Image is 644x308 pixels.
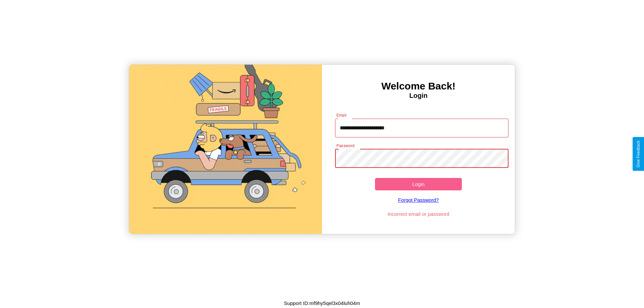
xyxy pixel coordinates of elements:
label: Password [336,143,354,148]
h3: Welcome Back! [322,80,515,92]
h4: Login [322,92,515,100]
p: Support ID: mf9hy5qel3x04luh04m [284,299,360,308]
div: Give Feedback [636,140,641,168]
p: Incorrect email or password [332,209,505,219]
img: gif [129,65,322,234]
button: Login [375,178,462,190]
a: Forgot Password? [332,190,505,209]
label: Email [336,112,347,118]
